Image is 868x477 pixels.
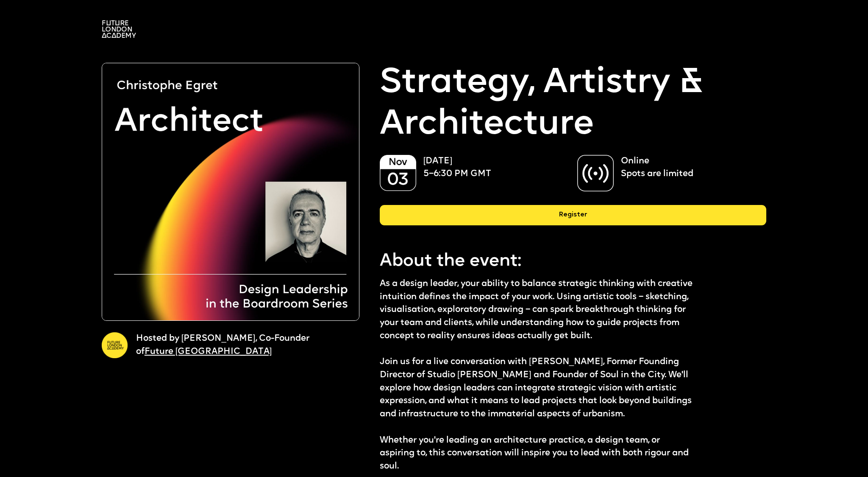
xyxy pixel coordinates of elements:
[380,205,766,225] div: Register
[621,155,752,181] p: Online Spots are limited
[145,348,272,356] a: Future [GEOGRAPHIC_DATA]
[102,20,136,38] img: A logo saying in 3 lines: Future London Academy
[380,205,766,232] a: Register
[380,63,766,146] p: Strategy, Artistry & Architecture
[380,249,728,273] p: About the event:
[102,332,128,358] img: A yellow circle with Future London Academy logo
[136,332,337,358] p: Hosted by [PERSON_NAME], Co-Founder of
[423,155,554,181] p: [DATE] 5–6:30 PM GMT
[380,278,693,473] p: As a design leader, your ability to balance strategic thinking with creative intuition defines th...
